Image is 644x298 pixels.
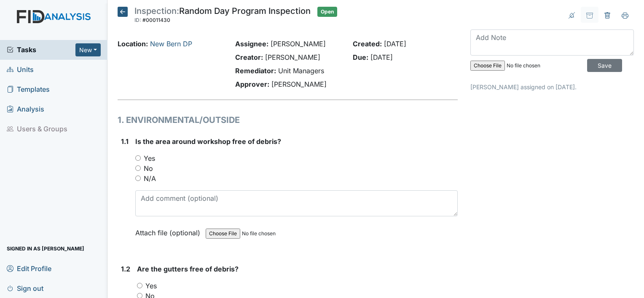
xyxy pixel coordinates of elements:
[235,53,263,61] strong: Creator:
[135,137,281,146] span: Is the area around workshop free of debris?
[271,40,326,48] span: [PERSON_NAME]
[384,40,406,48] span: [DATE]
[470,82,634,91] p: [PERSON_NAME] assigned on [DATE].
[370,53,393,61] span: [DATE]
[134,6,179,16] span: Inspection:
[278,67,324,75] span: Unit Managers
[265,53,320,61] span: [PERSON_NAME]
[135,176,141,181] input: N/A
[7,242,84,255] span: Signed in as [PERSON_NAME]
[587,59,622,72] input: Save
[134,7,311,25] div: Random Day Program Inspection
[7,63,34,76] span: Units
[235,67,276,75] strong: Remediator:
[137,283,142,288] input: Yes
[134,17,141,23] span: ID:
[7,83,50,96] span: Templates
[121,264,130,274] label: 1.2
[145,281,157,291] label: Yes
[7,282,43,295] span: Sign out
[137,265,239,273] span: Are the gutters free of debris?
[317,7,337,17] span: Open
[142,17,170,23] span: #00011430
[235,40,268,48] strong: Assignee:
[271,80,327,88] span: [PERSON_NAME]
[235,80,269,88] strong: Approver:
[353,53,368,61] strong: Due:
[118,114,458,126] h1: 1. ENVIRONMENTAL/OUTSIDE
[7,262,51,275] span: Edit Profile
[135,223,204,238] label: Attach file (optional)
[144,153,155,163] label: Yes
[121,136,129,146] label: 1.1
[144,173,156,184] label: N/A
[75,43,101,56] button: New
[150,40,192,48] a: New Bern DP
[353,40,382,48] strong: Created:
[7,45,75,55] a: Tasks
[144,163,153,173] label: No
[7,103,44,116] span: Analysis
[135,165,141,171] input: No
[118,40,148,48] strong: Location:
[135,155,141,161] input: Yes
